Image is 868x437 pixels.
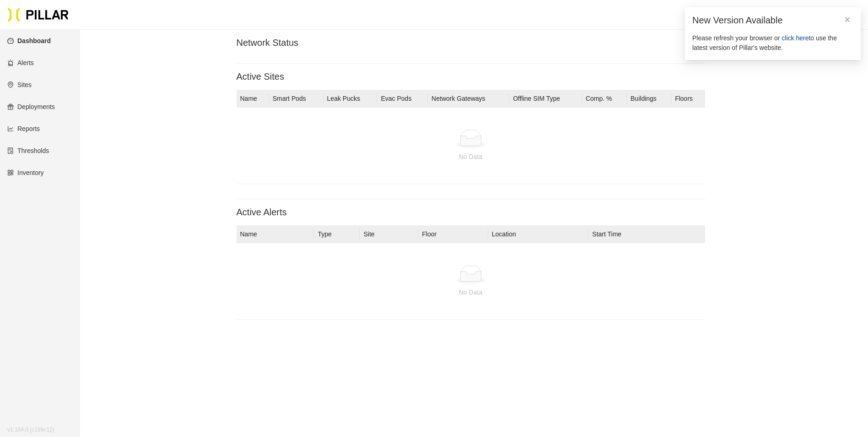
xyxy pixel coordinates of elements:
th: Site [360,225,418,243]
span: close [844,16,851,23]
div: No Data [244,152,698,162]
h3: Network Status [237,37,705,49]
th: Start Time [588,225,705,243]
th: Name [237,90,269,108]
a: giftDeployments [7,103,55,110]
a: environmentSites [7,81,32,88]
th: Evac Pods [377,90,428,108]
th: Offline SIM Type [509,90,582,108]
th: Comp. % [582,90,627,108]
div: New Version Available [692,15,853,26]
th: Buildings [627,90,671,108]
th: Type [314,225,360,243]
th: Leak Pucks [323,90,377,108]
a: alertAlerts [7,59,34,66]
th: Smart Pods [269,90,323,108]
th: Location [488,225,589,243]
div: No Data [244,287,698,297]
th: Floors [671,90,705,108]
th: Floor [418,225,488,243]
h3: Active Sites [237,71,705,82]
img: Pillar Technologies [7,7,69,22]
th: Name [237,225,314,243]
a: exceptionThresholds [7,147,49,154]
a: line-chartReports [7,125,40,132]
a: qrcodeInventory [7,169,44,176]
h3: Active Alerts [237,207,705,218]
span: click here [782,34,809,42]
a: dashboardDashboard [7,37,51,44]
p: Please refresh your browser or to use the latest version of Pillar's website. [692,33,853,53]
th: Network Gateways [428,90,509,108]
